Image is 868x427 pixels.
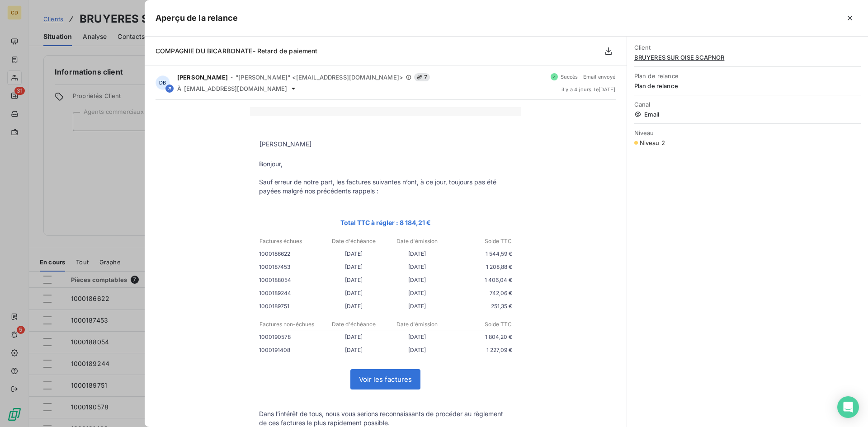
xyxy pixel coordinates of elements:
[259,332,322,342] p: 1000190578
[351,370,420,389] a: Voir les factures
[259,288,322,298] p: 1000189244
[322,275,386,285] p: [DATE]
[386,345,449,355] p: [DATE]
[386,301,449,311] p: [DATE]
[259,178,512,196] p: Sauf erreur de notre part, les factures suivantes n’ont, à ce jour, toujours pas été payées malgr...
[414,73,430,81] span: 7
[177,74,228,81] span: [PERSON_NAME]
[322,345,386,355] p: [DATE]
[634,129,861,136] span: Niveau
[323,320,385,328] p: Date d'échéance
[449,320,512,328] p: Solde TTC
[561,74,616,80] span: Succès - Email envoyé
[386,332,449,342] p: [DATE]
[259,237,322,245] p: Factures échues
[259,249,322,258] p: 1000186622
[322,262,386,272] p: [DATE]
[323,237,385,245] p: Date d'échéance
[386,275,449,285] p: [DATE]
[156,12,238,24] h5: Aperçu de la relance
[634,72,861,80] span: Plan de relance
[231,75,233,80] span: -
[449,275,512,285] p: 1 406,04 €
[259,320,322,328] p: Factures non-échues
[634,54,861,61] span: BRUYERES SUR OISE SCAPNOR
[322,288,386,298] p: [DATE]
[184,85,287,92] span: [EMAIL_ADDRESS][DOMAIN_NAME]
[386,237,448,245] p: Date d'émission
[259,140,311,149] div: [PERSON_NAME]
[156,47,318,55] span: COMPAGNIE DU BICARBONATE- Retard de paiement
[236,74,403,81] span: "[PERSON_NAME]" <[EMAIL_ADDRESS][DOMAIN_NAME]>
[177,85,181,92] span: À
[322,249,386,258] p: [DATE]
[259,345,322,355] p: 1000191408
[259,301,322,311] p: 1000189751
[259,262,322,272] p: 1000187453
[449,345,512,355] p: 1 227,09 €
[259,217,512,228] p: Total TTC à régler : 8 184,21 €
[449,237,512,245] p: Solde TTC
[634,82,861,89] span: Plan de relance
[634,111,861,118] span: Email
[449,288,512,298] p: 742,06 €
[386,262,449,272] p: [DATE]
[386,288,449,298] p: [DATE]
[449,249,512,258] p: 1 544,59 €
[259,160,512,169] p: Bonjour,
[449,262,512,272] p: 1 208,88 €
[259,275,322,285] p: 1000188054
[322,332,386,342] p: [DATE]
[640,139,665,146] span: Niveau 2
[449,301,512,311] p: 251,35 €
[156,75,170,90] div: DB
[634,44,861,51] span: Client
[386,320,448,328] p: Date d'émission
[386,249,449,258] p: [DATE]
[634,101,861,108] span: Canal
[322,301,386,311] p: [DATE]
[449,332,512,342] p: 1 804,20 €
[837,396,859,418] div: Open Intercom Messenger
[561,87,616,92] span: il y a 4 jours , le [DATE]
